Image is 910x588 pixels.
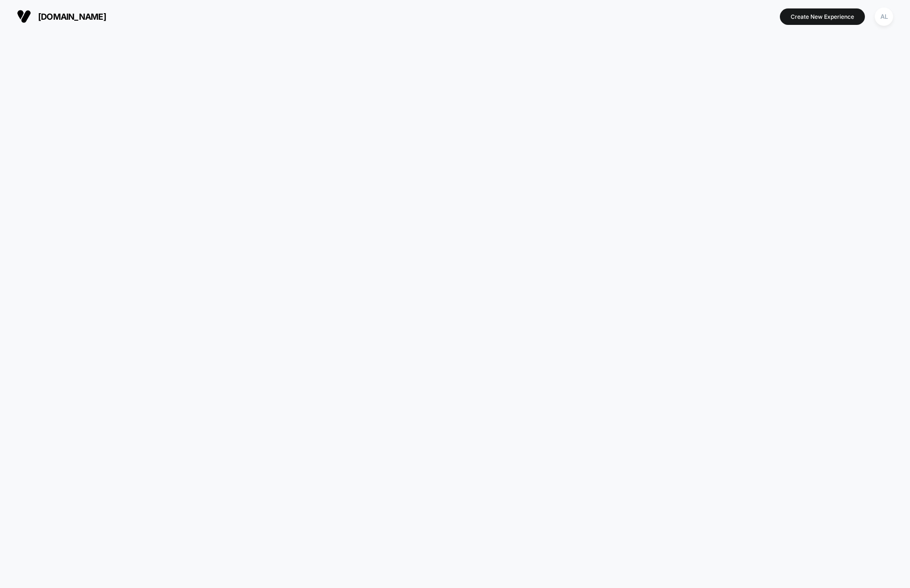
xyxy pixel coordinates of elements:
button: Create New Experience [780,8,865,25]
img: Visually logo [17,9,31,23]
button: [DOMAIN_NAME] [14,9,109,24]
div: AL [875,8,893,26]
button: AL [872,7,896,26]
span: [DOMAIN_NAME] [38,12,106,22]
